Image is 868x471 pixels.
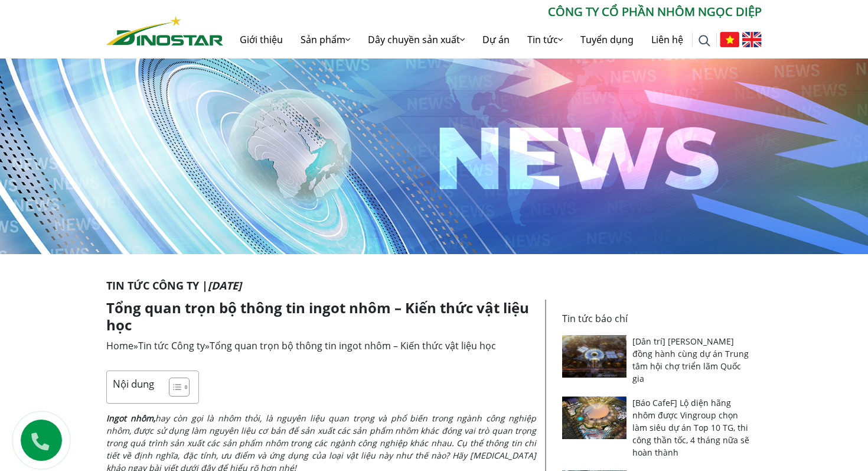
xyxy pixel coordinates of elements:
[572,21,642,59] a: Tuyển dụng
[231,21,292,59] a: Giới thiệu
[106,16,223,46] img: Nhôm Dinostar
[106,278,762,294] p: Tin tức Công ty |
[562,397,626,439] img: [Báo CafeF] Lộ diện hãng nhôm được Vingroup chọn làm siêu dự án Top 10 TG, thi công thần tốc, 4 t...
[699,35,710,47] img: search
[632,397,749,458] a: [Báo CafeF] Lộ diện hãng nhôm được Vingroup chọn làm siêu dự án Top 10 TG, thi công thần tốc, 4 t...
[720,32,739,47] img: Tiếng Việt
[359,21,474,59] a: Dây chuyền sản xuất
[642,21,692,59] a: Liên hệ
[113,377,154,391] p: Nội dung
[138,339,205,352] a: Tin tức Công ty
[292,21,359,59] a: Sản phẩm
[106,412,155,424] i: Ingot nhôm,
[106,339,133,352] a: Home
[208,278,242,293] i: [DATE]
[562,335,626,378] img: [Dân trí] Nhôm Ngọc Diệp đồng hành cùng dự án Trung tâm hội chợ triển lãm Quốc gia
[210,339,496,352] span: Tổng quan trọn bộ thông tin ingot nhôm – Kiến thức vật liệu học
[223,3,762,21] p: CÔNG TY CỔ PHẦN NHÔM NGỌC DIỆP
[160,377,187,397] a: Toggle Table of Content
[518,21,572,59] a: Tin tức
[474,21,518,59] a: Dự án
[106,339,496,352] span: » »
[106,300,536,334] h1: Tổng quan trọn bộ thông tin ingot nhôm – Kiến thức vật liệu học
[742,32,762,47] img: English
[562,311,755,326] p: Tin tức báo chí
